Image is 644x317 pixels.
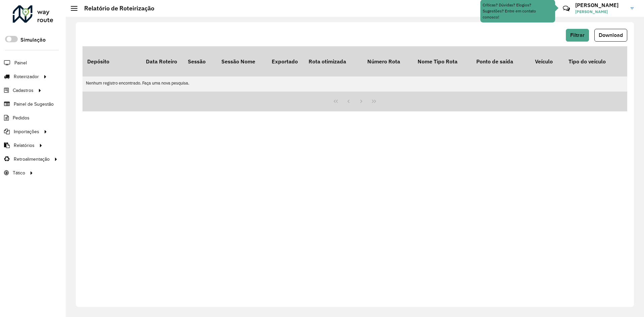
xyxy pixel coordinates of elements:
span: Importações [14,128,39,135]
th: Depósito [83,46,141,76]
h2: Relatório de Roteirização [77,5,154,12]
th: Data Roteiro [141,46,183,76]
th: Exportado [267,46,304,76]
span: Tático [13,169,25,176]
span: Retroalimentação [14,156,50,163]
button: Download [594,29,627,42]
h3: [PERSON_NAME] [575,2,626,8]
span: Pedidos [13,114,30,121]
th: Nome Tipo Rota [413,46,472,76]
span: [PERSON_NAME] [575,9,626,15]
span: Painel [14,59,27,66]
label: Simulação [20,36,46,44]
th: Sessão [183,46,217,76]
span: Painel de Sugestão [14,101,54,108]
span: Filtrar [570,32,585,38]
th: Sessão Nome [217,46,267,76]
a: Contato Rápido [559,1,574,16]
span: Download [599,32,623,38]
th: Ponto de saída [472,46,530,76]
span: Cadastros [13,87,34,94]
th: Veículo [530,46,564,76]
th: Tipo do veículo [564,46,623,76]
button: Filtrar [566,29,589,42]
th: Número Rota [363,46,413,76]
span: Relatórios [14,142,35,149]
th: Rota otimizada [304,46,363,76]
span: Roteirizador [14,73,39,80]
